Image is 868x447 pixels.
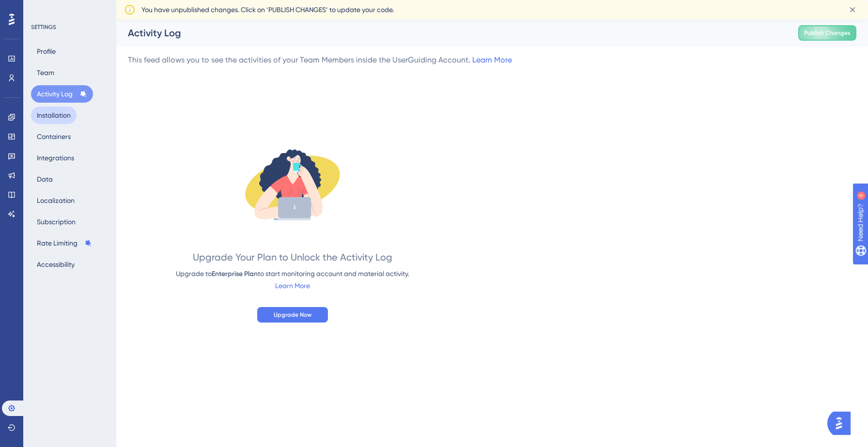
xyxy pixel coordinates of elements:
[31,85,93,103] button: Activity Log
[31,23,109,31] div: SETTINGS
[804,29,851,37] span: Publish Changes
[128,54,512,66] div: This feed allows you to see the activities of your Team Members inside the UserGuiding Account.
[31,43,62,60] button: Profile
[31,107,77,124] button: Installation
[31,234,98,252] button: Rate Limiting
[128,26,774,40] div: Activity Log
[31,213,81,231] button: Subscription
[31,149,80,167] button: Integrations
[274,311,311,319] span: Upgrade Now
[31,170,59,188] button: Data
[472,55,512,64] a: Learn More
[67,5,70,13] div: 6
[31,256,80,273] button: Accessibility
[827,409,856,438] iframe: UserGuiding AI Assistant Launcher
[212,270,258,278] span: Enterprise Plan
[193,250,392,264] div: Upgrade Your Plan to Unlock the Activity Log
[176,268,409,280] div: Upgrade to to start monitoring account and material activity.
[31,64,60,81] button: Team
[23,2,61,14] span: Need Help?
[275,282,310,290] a: Learn More
[257,307,328,323] button: Upgrade Now
[31,192,80,209] button: Localization
[31,128,77,145] button: Containers
[798,25,856,41] button: Publish Changes
[141,4,394,15] span: You have unpublished changes. Click on ‘PUBLISH CHANGES’ to update your code.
